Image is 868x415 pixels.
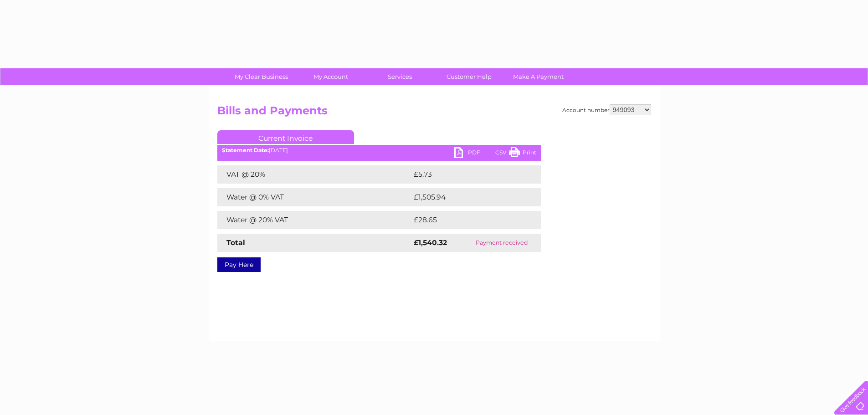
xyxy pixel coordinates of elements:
strong: £1,540.32 [414,238,447,247]
td: Water @ 20% VAT [217,211,411,229]
a: My Clear Business [224,68,299,85]
td: Payment received [463,234,540,252]
a: Services [362,68,437,85]
td: £28.65 [411,211,523,229]
a: Print [509,147,536,160]
td: Water @ 0% VAT [217,188,411,206]
a: My Account [293,68,368,85]
a: CSV [482,147,509,160]
b: Statement Date: [222,147,269,154]
td: VAT @ 20% [217,165,411,184]
td: £1,505.94 [411,188,526,206]
strong: Total [226,238,245,247]
div: [DATE] [217,147,541,154]
td: £5.73 [411,165,519,184]
h2: Bills and Payments [217,104,651,122]
a: Current Invoice [217,130,354,144]
a: Make A Payment [501,68,576,85]
a: PDF [454,147,482,160]
div: Account number [562,104,651,115]
a: Customer Help [431,68,507,85]
a: Pay Here [217,257,261,272]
